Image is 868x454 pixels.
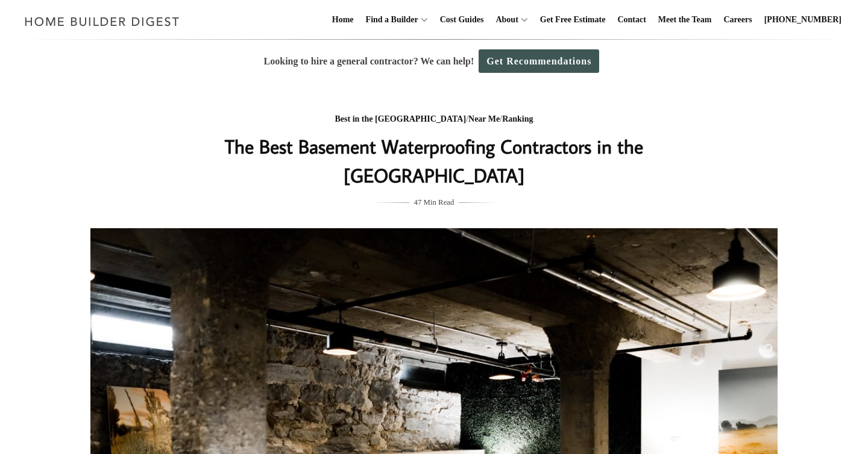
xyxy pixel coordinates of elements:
a: Home [327,1,359,39]
a: Find a Builder [361,1,418,39]
h1: The Best Basement Waterproofing Contractors in the [GEOGRAPHIC_DATA] [193,132,675,190]
a: Contact [612,1,650,39]
a: [PHONE_NUMBER] [759,1,846,39]
a: Ranking [502,114,533,123]
img: Home Builder Digest [19,10,185,33]
a: Cost Guides [435,1,489,39]
a: Careers [719,1,757,39]
a: Get Free Estimate [535,1,611,39]
a: Best in the [GEOGRAPHIC_DATA] [335,114,466,123]
a: Get Recommendations [479,49,599,73]
span: 47 Min Read [414,196,454,209]
a: Meet the Team [653,1,717,39]
a: About [491,1,518,39]
div: / / [193,112,675,127]
a: Near Me [468,114,500,123]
